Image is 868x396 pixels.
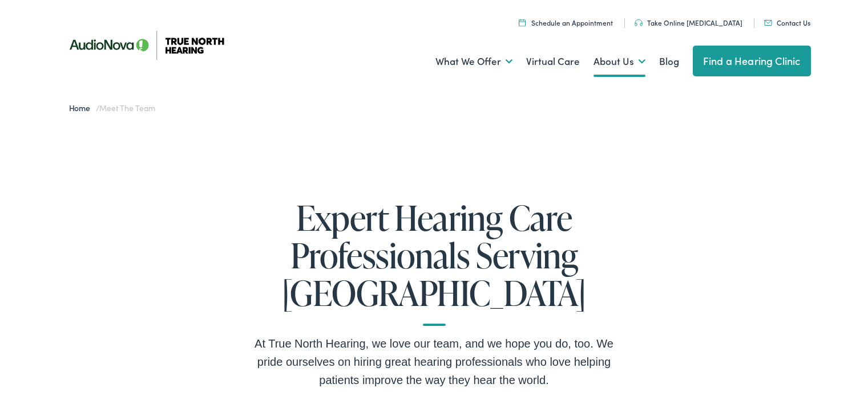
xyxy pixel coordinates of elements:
span: Meet the Team [99,102,155,113]
a: About Us [594,40,645,83]
img: Mail icon in color code ffb348, used for communication purposes [764,20,772,26]
span: / [69,102,155,113]
a: Schedule an Appointment [519,18,613,27]
div: At True North Hearing, we love our team, and we hope you do, too. We pride ourselves on hiring gr... [252,334,617,389]
a: Find a Hearing Clinic [693,46,811,76]
a: Blog [659,40,679,83]
a: Virtual Care [526,40,580,83]
a: Home [69,102,96,113]
img: Icon symbolizing a calendar in color code ffb348 [519,19,526,26]
img: Headphones icon in color code ffb348 [635,19,643,26]
a: Take Online [MEDICAL_DATA] [635,18,742,27]
h1: Expert Hearing Care Professionals Serving [GEOGRAPHIC_DATA] [252,199,617,326]
a: What We Offer [435,40,512,83]
a: Contact Us [764,18,810,27]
